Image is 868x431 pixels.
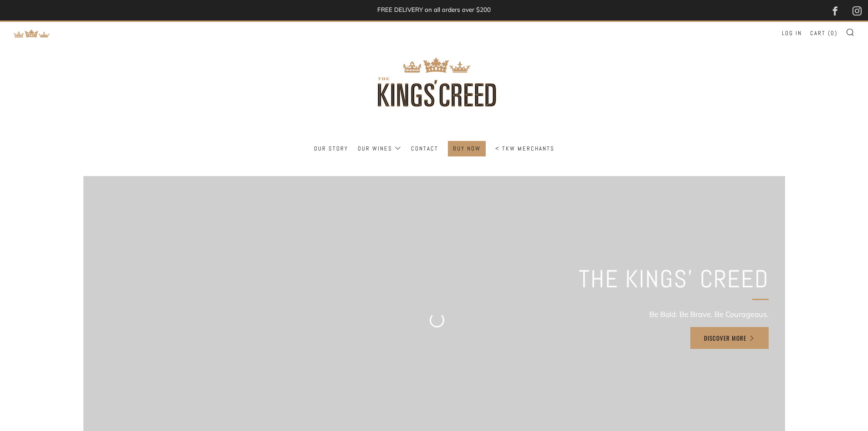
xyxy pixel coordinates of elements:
h2: THE KINGS' CREED [579,264,769,294]
a: Log in [782,26,802,41]
a: Our Wines [358,141,401,156]
a: Cart (0) [810,26,837,41]
img: Return to TKW Merchants [14,29,50,38]
a: Discover More [690,327,769,349]
p: Be Bold. Be Brave. Be Courageous. [579,306,769,322]
a: BUY NOW [453,141,481,156]
span: 0 [831,29,835,37]
a: < TKW Merchants [495,141,555,156]
a: Contact [411,141,438,156]
a: Return to TKW Merchants [14,28,50,37]
img: three kings wine merchants [352,22,516,141]
a: Our Story [314,141,348,156]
